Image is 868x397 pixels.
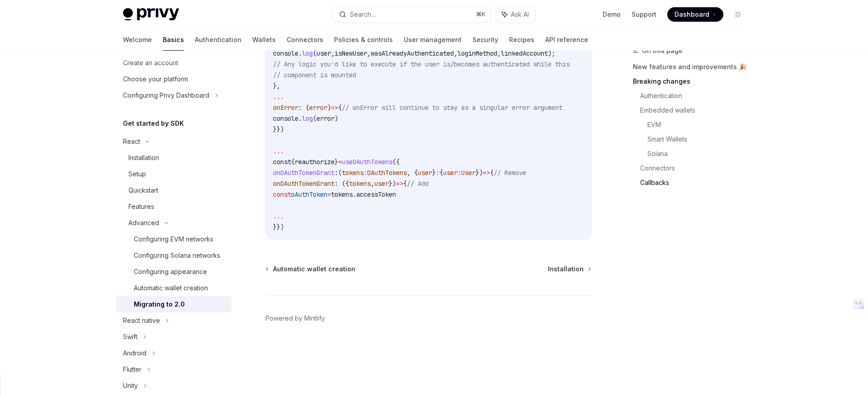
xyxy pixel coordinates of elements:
a: Automatic wallet creation [266,265,355,274]
span: , [367,49,371,57]
span: wasAlreadyAuthenticated [371,49,454,57]
a: Support [632,10,656,19]
span: linkedAccount [501,49,548,57]
span: console [273,114,298,123]
div: Features [128,201,154,212]
a: Automatic wallet creation [116,280,231,296]
span: , [497,49,501,57]
span: tokens [349,180,371,188]
a: Basics [163,29,184,51]
a: Security [472,29,498,51]
span: error [316,114,335,123]
span: }) [476,169,483,177]
span: tokens [342,169,363,177]
span: : [436,169,439,177]
a: Dashboard [667,7,723,22]
span: ... [273,212,284,220]
a: Embedded wallets [640,103,752,118]
a: Choose your platform [116,71,231,87]
button: Search...⌘K [333,6,491,23]
div: Swift [123,331,137,342]
div: Flutter [123,364,142,375]
a: Breaking changes [633,74,752,89]
span: }, [273,82,280,90]
a: Installation [116,150,231,166]
span: . [353,190,356,198]
span: ) [335,114,338,123]
span: , [454,49,458,57]
div: Quickstart [128,185,158,196]
span: ( [313,49,316,57]
span: = [327,190,331,198]
a: EVM [647,118,752,132]
div: Setup [128,169,146,180]
span: // Any logic you'd like to execute if the user is/becomes authenticated while this [273,60,570,68]
a: Demo [603,10,621,19]
span: , { [407,169,418,177]
span: }}) [273,223,284,231]
div: Automatic wallet creation [134,283,208,293]
span: => [396,180,403,188]
div: Advanced [128,217,159,228]
span: Installation [548,265,584,274]
div: Configuring appearance [134,266,207,277]
span: { [338,104,342,112]
span: ) [327,104,331,112]
span: Automatic wallet creation [273,265,355,274]
span: { [291,158,295,166]
span: error [309,104,327,112]
span: => [483,169,490,177]
span: log [302,114,313,123]
span: ); [548,49,555,57]
span: ⌘ K [476,11,486,18]
div: React [123,136,140,147]
a: Installation [548,265,590,274]
span: const [273,158,291,166]
a: Callbacks [640,175,752,190]
span: accessToken [356,190,396,198]
a: Authentication [640,89,752,103]
div: Android [123,348,146,359]
div: Unity [123,380,138,391]
a: User management [404,29,462,51]
span: user [443,169,458,177]
a: Wallets [252,29,276,51]
span: ( [338,169,342,177]
span: tokens [331,190,353,198]
span: isNewUser [335,49,367,57]
span: }) [389,180,396,188]
span: : ( [298,104,309,112]
a: Configuring Solana networks [116,247,231,264]
span: ({ [392,158,400,166]
div: Configuring EVM networks [134,234,213,245]
button: Ask AI [495,6,535,23]
span: // component is mounted [273,71,356,79]
div: Choose your platform [123,74,188,85]
span: console [273,49,298,57]
a: Migrating to 2.0 [116,296,231,312]
span: user [316,49,331,57]
a: Setup [116,166,231,182]
span: : [363,169,367,177]
span: { [403,180,407,188]
span: } [432,169,436,177]
a: Policies & controls [334,29,393,51]
img: light logo [123,8,179,21]
span: // onError will continue to stay as a singular error argument [342,104,562,112]
span: onError [273,104,298,112]
span: { [439,169,443,177]
span: . [298,49,302,57]
span: // Add [407,180,429,188]
span: , [371,180,374,188]
a: Authentication [195,29,241,51]
a: Smart Wallets [647,132,752,147]
span: const [273,190,291,198]
span: reauthorize [295,158,335,166]
span: , [331,49,335,57]
span: oAuthToken [291,190,327,198]
span: ( [313,114,316,123]
span: log [302,49,313,57]
a: Welcome [123,29,152,51]
div: Migrating to 2.0 [134,299,185,310]
a: API reference [545,29,588,51]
